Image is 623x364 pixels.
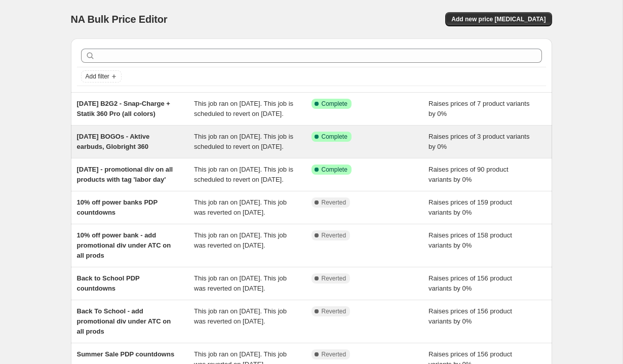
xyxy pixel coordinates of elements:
span: Complete [322,100,347,108]
span: [DATE] B2G2 - Snap-Charge + Statik 360 Pro (all colors) [77,100,170,117]
span: This job ran on [DATE]. This job is scheduled to revert on [DATE]. [194,100,293,117]
span: Raises prices of 158 product variants by 0% [429,231,512,249]
span: This job ran on [DATE]. This job was reverted on [DATE]. [194,307,287,325]
span: Complete [322,166,347,174]
span: Raises prices of 3 product variants by 0% [429,133,529,150]
span: Reverted [322,307,346,315]
span: Complete [322,133,347,141]
span: Raises prices of 90 product variants by 0% [429,166,509,183]
span: Reverted [322,231,346,239]
span: [DATE] BOGOs - Aktive earbuds, Globright 360 [77,133,150,150]
span: Reverted [322,274,346,282]
button: Add new price [MEDICAL_DATA] [445,12,552,26]
span: 10% off power banks PDP countdowns [77,198,158,216]
span: This job ran on [DATE]. This job was reverted on [DATE]. [194,274,287,292]
span: Raises prices of 7 product variants by 0% [429,100,529,117]
span: Summer Sale PDP countdowns [77,350,175,358]
span: [DATE] - promotional div on all products with tag 'labor day' [77,166,173,183]
span: 10% off power bank - add promotional div under ATC on all prods [77,231,171,259]
span: This job ran on [DATE]. This job was reverted on [DATE]. [194,198,287,216]
span: Raises prices of 156 product variants by 0% [429,274,512,292]
span: This job ran on [DATE]. This job was reverted on [DATE]. [194,231,287,249]
span: This job ran on [DATE]. This job is scheduled to revert on [DATE]. [194,166,293,183]
button: Add filter [81,70,122,83]
span: Add new price [MEDICAL_DATA] [451,15,546,23]
span: Back To School - add promotional div under ATC on all prods [77,307,171,335]
span: Add filter [86,72,109,80]
span: This job ran on [DATE]. This job is scheduled to revert on [DATE]. [194,133,293,150]
span: Raises prices of 156 product variants by 0% [429,307,512,325]
span: Raises prices of 159 product variants by 0% [429,198,512,216]
span: Reverted [322,350,346,358]
span: NA Bulk Price Editor [71,14,168,25]
span: Reverted [322,198,346,207]
span: Back to School PDP countdowns [77,274,140,292]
